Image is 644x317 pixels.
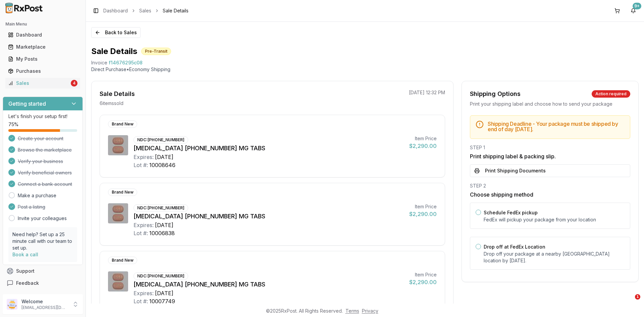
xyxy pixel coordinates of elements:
[470,152,630,160] h3: Print shipping label & packing slip.
[7,299,17,310] img: User avatar
[108,257,137,264] div: Brand New
[149,297,175,305] div: 10007749
[133,136,188,144] div: NDC: [PHONE_NUMBER]
[484,251,625,264] p: Drop off your package at a nearby [GEOGRAPHIC_DATA] location by [DATE] .
[3,30,83,40] button: Dashboard
[91,27,141,38] button: Back to Sales
[8,113,77,120] p: Let's finish your setup first!
[470,89,521,99] div: Shipping Options
[484,210,538,215] label: Schedule FedEx pickup
[12,252,38,257] a: Book a call
[103,7,189,14] nav: breadcrumb
[108,271,128,292] img: Biktarvy 50-200-25 MG TABS
[18,158,63,165] span: Verify your business
[100,89,135,99] div: Sale Details
[8,68,77,74] div: Purchases
[488,121,625,132] h5: Shipping Deadline - Your package must be shipped by end of day [DATE] .
[409,271,437,278] div: Item Price
[362,308,378,314] a: Privacy
[149,161,175,169] div: 10008646
[3,265,83,277] button: Support
[484,244,545,250] label: Drop off at FedEx Location
[3,78,83,89] button: Sales4
[8,100,46,108] h3: Getting started
[3,3,46,13] img: RxPost Logo
[133,221,154,229] div: Expires:
[470,101,630,107] div: Print your shipping label and choose how to send your package
[621,294,637,310] iframe: Intercom live chat
[470,144,630,151] div: STEP 1
[12,231,73,251] p: Need help? Set up a 25 minute call with our team to set up.
[18,204,45,210] span: Post a listing
[409,278,437,286] div: $2,290.00
[18,192,56,199] a: Make a purchase
[3,277,83,289] button: Feedback
[592,90,630,98] div: Action required
[21,305,68,310] p: [EMAIL_ADDRESS][DOMAIN_NAME]
[155,289,173,297] div: [DATE]
[3,66,83,76] button: Purchases
[8,32,77,38] div: Dashboard
[5,77,80,89] a: Sales4
[16,280,39,286] span: Feedback
[409,142,437,150] div: $2,290.00
[133,161,148,169] div: Lot #:
[5,41,80,53] a: Marketplace
[18,147,72,153] span: Browse the marketplace
[345,308,359,314] a: Terms
[141,48,171,55] div: Pre-Transit
[133,289,154,297] div: Expires:
[484,216,625,223] p: FedEx will pickup your package from your location
[133,297,148,305] div: Lot #:
[91,46,137,57] h1: Sale Details
[155,153,173,161] div: [DATE]
[21,298,68,305] p: Welcome
[3,54,83,64] button: My Posts
[5,21,80,27] h2: Main Menu
[470,182,630,189] div: STEP 2
[18,181,72,188] span: Connect a bank account
[71,80,77,87] div: 4
[18,169,72,176] span: Verify beneficial owners
[470,164,630,177] button: Print Shipping Documents
[109,59,143,66] span: f14676295c08
[155,221,173,229] div: [DATE]
[139,7,151,14] a: Sales
[108,135,128,155] img: Biktarvy 50-200-25 MG TABS
[100,100,123,107] p: 6 item s sold
[133,280,404,289] div: [MEDICAL_DATA] [PHONE_NUMBER] MG TABS
[409,210,437,218] div: $2,290.00
[3,42,83,52] button: Marketplace
[635,294,640,300] span: 1
[108,120,137,128] div: Brand New
[8,56,77,62] div: My Posts
[149,229,175,237] div: 10006838
[133,212,404,221] div: [MEDICAL_DATA] [PHONE_NUMBER] MG TABS
[163,7,189,14] span: Sale Details
[5,53,80,65] a: My Posts
[633,3,641,9] div: 9+
[108,189,137,196] div: Brand New
[133,272,188,280] div: NDC: [PHONE_NUMBER]
[8,80,69,87] div: Sales
[8,121,18,128] span: 75 %
[133,144,404,153] div: [MEDICAL_DATA] [PHONE_NUMBER] MG TABS
[18,135,63,142] span: Create your account
[91,59,107,66] div: Invoice
[133,204,188,212] div: NDC: [PHONE_NUMBER]
[103,7,128,14] a: Dashboard
[409,135,437,142] div: Item Price
[409,89,445,96] p: [DATE] 12:32 PM
[470,191,630,199] h3: Choose shipping method
[409,203,437,210] div: Item Price
[5,65,80,77] a: Purchases
[5,29,80,41] a: Dashboard
[133,153,154,161] div: Expires:
[108,203,128,223] img: Biktarvy 50-200-25 MG TABS
[628,5,639,16] button: 9+
[8,44,77,50] div: Marketplace
[18,215,67,222] a: Invite your colleagues
[91,66,639,73] p: Direct Purchase • Economy Shipping
[133,229,148,237] div: Lot #:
